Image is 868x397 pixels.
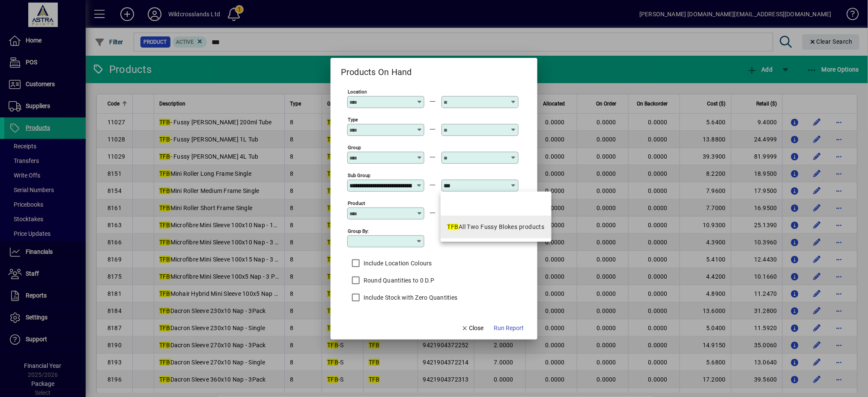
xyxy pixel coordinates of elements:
[458,321,487,336] button: Close
[348,144,361,150] mat-label: Group
[447,223,545,232] div: All Two Fussy Blokes products
[441,216,552,238] mat-option: TFB All Two Fussy Blokes products
[490,321,527,336] button: Run Report
[331,58,422,79] h2: Products On Hand
[362,259,432,268] label: Include Location Colours
[348,200,365,206] mat-label: Product
[348,228,369,234] mat-label: Group by:
[447,223,459,230] em: TFB
[348,116,358,122] mat-label: Type
[362,293,458,302] label: Include Stock with Zero Quantities
[362,276,434,285] label: Round Quantities to 0 D.P
[348,88,367,94] mat-label: Location
[462,324,484,333] span: Close
[494,324,524,333] span: Run Report
[348,172,370,178] mat-label: Sub Group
